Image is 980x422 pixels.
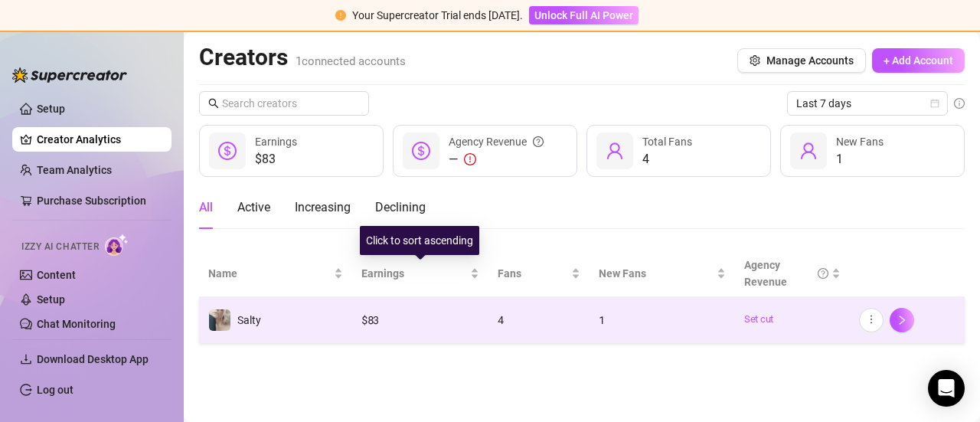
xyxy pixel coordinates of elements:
[449,150,544,168] div: —
[37,269,76,281] a: Content
[12,67,127,83] img: logo-BBDzfeDw.svg
[954,98,965,109] span: info-circle
[836,150,884,168] div: 1
[360,226,479,255] div: Click to sort ascending
[737,48,866,73] button: Manage Accounts
[37,127,159,152] a: Creator Analytics
[464,153,476,165] span: exclamation-circle
[208,98,219,109] span: search
[37,293,65,306] a: Setup
[20,353,32,365] span: download
[498,265,568,282] span: Fans
[836,136,884,148] span: New Fans
[642,150,692,168] div: 4
[642,136,692,148] span: Total Fans
[533,133,544,150] span: question-circle
[21,240,99,254] span: Izzy AI Chatter
[37,103,65,115] a: Setup
[335,10,346,21] span: exclamation-circle
[930,99,939,108] span: calendar
[37,318,116,330] a: Chat Monitoring
[606,142,624,160] span: user
[361,312,479,329] div: $ 83
[222,95,348,112] input: Search creators
[529,9,639,21] a: Unlock Full AI Power
[37,164,112,176] a: Team Analytics
[255,150,297,168] div: $83
[818,257,828,290] span: question-circle
[884,54,953,67] span: + Add Account
[37,384,73,396] a: Log out
[928,370,965,407] div: Open Intercom Messenger
[890,308,914,332] button: right
[199,43,406,72] h2: Creators
[37,188,159,213] a: Purchase Subscription
[208,265,331,282] span: Name
[255,136,297,148] span: Earnings
[796,92,939,115] span: Last 7 days
[750,55,760,66] span: setting
[872,48,965,73] button: + Add Account
[361,265,467,282] span: Earnings
[534,9,633,21] span: Unlock Full AI Power
[199,198,213,217] div: All
[352,250,488,297] th: Earnings
[599,312,726,329] div: 1
[352,9,523,21] span: Your Supercreator Trial ends [DATE].
[37,353,149,365] span: Download Desktop App
[599,265,714,282] span: New Fans
[766,54,854,67] span: Manage Accounts
[799,142,818,160] span: user
[488,250,590,297] th: Fans
[295,198,351,217] div: Increasing
[529,6,639,25] button: Unlock Full AI Power
[199,250,352,297] th: Name
[237,198,270,217] div: Active
[866,314,877,325] span: more
[296,54,406,68] span: 1 connected accounts
[412,142,430,160] span: dollar-circle
[209,309,230,331] img: Salty
[498,312,580,329] div: 4
[590,250,735,297] th: New Fans
[237,314,261,326] span: Salty
[105,234,129,256] img: AI Chatter
[897,315,907,325] span: right
[449,133,544,150] div: Agency Revenue
[744,312,841,327] a: Set cut
[375,198,426,217] div: Declining
[744,257,828,290] div: Agency Revenue
[218,142,237,160] span: dollar-circle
